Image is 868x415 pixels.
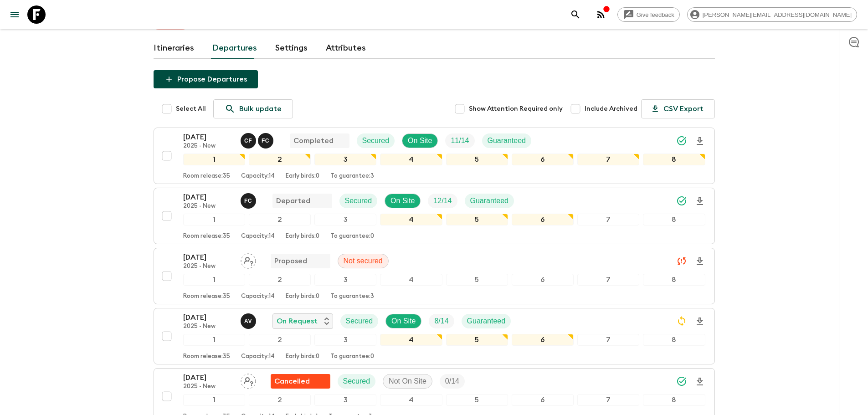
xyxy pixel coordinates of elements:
[577,334,639,346] div: 7
[445,133,474,148] div: Trip Fill
[314,214,376,225] div: 3
[362,135,390,146] p: Secured
[241,136,275,143] span: Clarissa Fusco, Felipe Cavalcanti
[391,316,416,327] p: On Site
[408,135,432,146] p: On Site
[330,173,374,180] p: To guarantee: 3
[183,214,245,225] div: 1
[380,214,442,225] div: 4
[183,143,233,150] p: 2025 - New
[698,11,857,18] span: [PERSON_NAME][EMAIL_ADDRESS][DOMAIN_NAME]
[445,376,459,387] p: 0 / 14
[585,104,637,113] span: Include Archived
[451,135,469,146] p: 11 / 14
[154,248,715,304] button: [DATE]2025 - NewAssign pack leaderProposedNot secured12345678Room release:35Capacity:14Early bird...
[183,372,233,383] p: [DATE]
[271,374,330,389] div: Flash Pack cancellation
[154,308,715,364] button: [DATE]2025 - NewAndre Van BergOn RequestSecuredOn SiteTrip FillGuaranteed12345678Room release:35C...
[433,195,452,206] p: 12 / 14
[5,5,24,24] button: menu
[274,376,310,387] p: Cancelled
[330,293,374,300] p: To guarantee: 3
[330,233,374,240] p: To guarantee: 0
[385,194,421,208] div: On Site
[643,154,705,165] div: 8
[314,154,376,165] div: 3
[687,7,857,22] div: [PERSON_NAME][EMAIL_ADDRESS][DOMAIN_NAME]
[314,274,376,286] div: 3
[380,394,442,406] div: 4
[183,192,233,203] p: [DATE]
[249,274,311,286] div: 2
[676,135,687,146] svg: Synced Successfully
[641,99,715,118] button: CSV Export
[512,154,574,165] div: 6
[339,194,378,208] div: Secured
[183,293,230,300] p: Room release: 35
[183,203,233,210] p: 2025 - New
[577,214,639,225] div: 7
[275,37,308,59] a: Settings
[274,256,307,266] p: Proposed
[467,316,506,327] p: Guaranteed
[154,128,715,184] button: [DATE]2025 - NewClarissa Fusco, Felipe CavalcantiCompletedSecuredOn SiteTrip FillGuaranteed123456...
[694,376,705,387] svg: Download Onboarding
[446,274,508,286] div: 5
[346,316,373,327] p: Secured
[344,256,383,266] p: Not secured
[512,394,574,406] div: 6
[429,314,454,328] div: Trip Fill
[249,334,311,346] div: 2
[694,316,705,327] svg: Download Onboarding
[512,334,574,346] div: 6
[239,103,282,114] p: Bulk update
[241,173,275,180] p: Capacity: 14
[314,334,376,346] div: 3
[183,383,233,390] p: 2025 - New
[345,195,372,206] p: Secured
[183,173,230,180] p: Room release: 35
[402,133,438,148] div: On Site
[212,37,257,59] a: Departures
[390,195,415,206] p: On Site
[330,353,374,360] p: To guarantee: 0
[183,353,230,360] p: Room release: 35
[577,154,639,165] div: 7
[286,173,319,180] p: Early birds: 0
[577,274,639,286] div: 7
[446,154,508,165] div: 5
[277,316,318,327] p: On Request
[154,188,715,244] button: [DATE]2025 - NewFelipe CavalcantiDepartedSecuredOn SiteTrip FillGuaranteed12345678Room release:35...
[446,394,508,406] div: 5
[183,394,245,406] div: 1
[694,196,705,207] svg: Download Onboarding
[428,194,457,208] div: Trip Fill
[694,256,705,267] svg: Download Onboarding
[676,376,687,387] svg: Synced Successfully
[249,394,311,406] div: 2
[470,195,509,206] p: Guaranteed
[632,11,679,18] span: Give feedback
[213,99,293,118] a: Bulk update
[286,233,319,240] p: Early birds: 0
[446,214,508,225] div: 5
[383,374,432,389] div: Not On Site
[440,374,465,389] div: Trip Fill
[676,256,687,266] svg: Unable to sync - Check prices and secured
[241,196,258,203] span: Felipe Cavalcanti
[183,233,230,240] p: Room release: 35
[512,274,574,286] div: 6
[694,136,705,147] svg: Download Onboarding
[512,214,574,225] div: 6
[183,252,233,263] p: [DATE]
[643,334,705,346] div: 8
[338,374,376,389] div: Secured
[241,233,275,240] p: Capacity: 14
[676,195,687,206] svg: Synced Successfully
[154,37,194,59] a: Itineraries
[676,316,687,327] svg: Sync Required - Changes detected
[183,263,233,270] p: 2025 - New
[241,256,256,263] span: Assign pack leader
[276,195,310,206] p: Departed
[326,37,366,59] a: Attributes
